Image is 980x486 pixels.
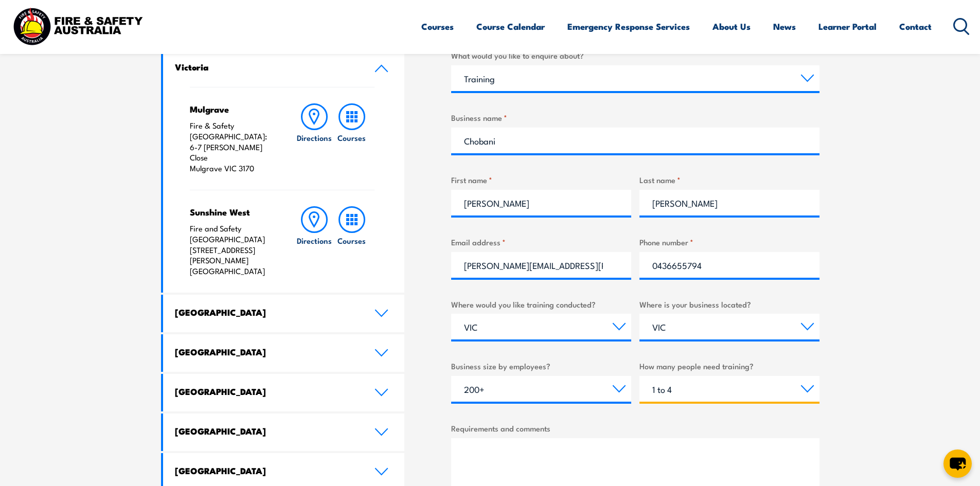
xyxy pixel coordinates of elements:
[899,13,932,40] a: Contact
[163,334,405,372] a: [GEOGRAPHIC_DATA]
[639,174,819,186] label: Last name
[175,465,359,476] h4: [GEOGRAPHIC_DATA]
[296,103,333,174] a: Directions
[333,103,370,174] a: Courses
[190,206,276,218] h4: Sunshine West
[190,103,276,115] h4: Mulgrave
[163,49,405,87] a: Victoria
[337,132,366,143] h6: Courses
[163,295,405,332] a: [GEOGRAPHIC_DATA]
[333,206,370,277] a: Courses
[163,374,405,411] a: [GEOGRAPHIC_DATA]
[190,120,276,174] p: Fire & Safety [GEOGRAPHIC_DATA]: 6-7 [PERSON_NAME] Close Mulgrave VIC 3170
[451,236,631,248] label: Email address
[567,13,690,40] a: Emergency Response Services
[818,13,877,40] a: Learner Portal
[451,298,631,310] label: Where would you like training conducted?
[639,360,819,372] label: How many people need training?
[163,413,405,451] a: [GEOGRAPHIC_DATA]
[712,13,751,40] a: About Us
[451,49,819,61] label: What would you like to enquire about?
[296,206,333,277] a: Directions
[451,422,819,434] label: Requirements and comments
[639,236,819,248] label: Phone number
[451,174,631,186] label: First name
[337,235,366,246] h6: Courses
[421,13,454,40] a: Courses
[639,298,819,310] label: Where is your business located?
[297,235,332,246] h6: Directions
[175,61,359,73] h4: Victoria
[451,360,631,372] label: Business size by employees?
[297,132,332,143] h6: Directions
[476,13,545,40] a: Course Calendar
[943,449,972,478] button: chat-button
[175,386,359,397] h4: [GEOGRAPHIC_DATA]
[773,13,796,40] a: News
[190,223,276,277] p: Fire and Safety [GEOGRAPHIC_DATA] [STREET_ADDRESS][PERSON_NAME] [GEOGRAPHIC_DATA]
[175,346,359,357] h4: [GEOGRAPHIC_DATA]
[175,425,359,437] h4: [GEOGRAPHIC_DATA]
[451,112,819,123] label: Business name
[175,307,359,318] h4: [GEOGRAPHIC_DATA]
